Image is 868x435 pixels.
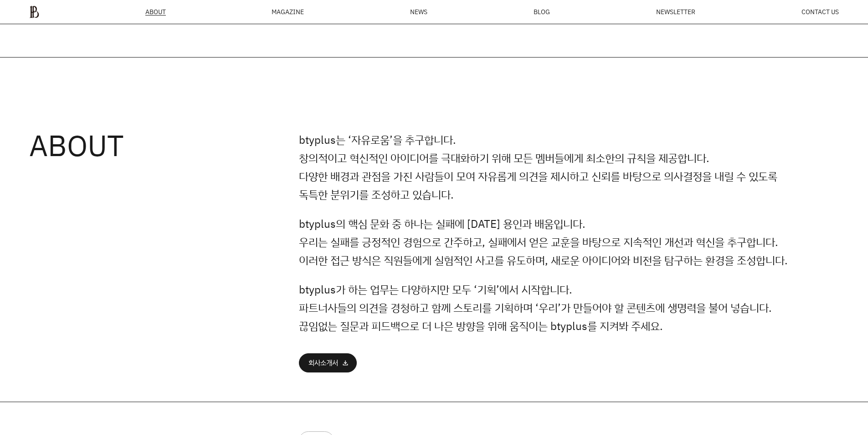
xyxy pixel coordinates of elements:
a: NEWS [410,9,427,15]
h3: ABOUT [29,131,299,160]
a: BLOG [534,9,550,15]
p: btyplus는 ‘자유로움’을 추구합니다. 창의적이고 혁신적인 아이디어를 극대화하기 위해 모든 멤버들에게 최소한의 규칙을 제공합니다. 다양한 배경과 관점을 가진 사람들이 모여... [299,131,800,204]
div: MAGAZINE [272,9,304,15]
div: 회사소개서 [308,359,338,367]
a: 회사소개서download [299,353,357,372]
a: ABOUT [145,9,166,16]
a: NEWSLETTER [656,9,695,15]
div: download [342,359,349,367]
p: btyplus가 하는 업무는 다양하지만 모두 ‘기획’에서 시작합니다. 파트너사들의 의견을 경청하고 함께 스토리를 기획하며 ‘우리’가 만들어야 할 콘텐츠에 생명력을 불어 넣습니... [299,280,800,335]
img: ba379d5522eb3.png [29,5,39,18]
span: ABOUT [145,9,166,15]
p: btyplus의 핵심 문화 중 하나는 실패에 [DATE] 용인과 배움입니다. 우리는 실패를 긍정적인 경험으로 간주하고, 실패에서 얻은 교훈을 바탕으로 지속적인 개선과 혁신을 ... [299,215,800,269]
a: CONTACT US [801,9,839,15]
